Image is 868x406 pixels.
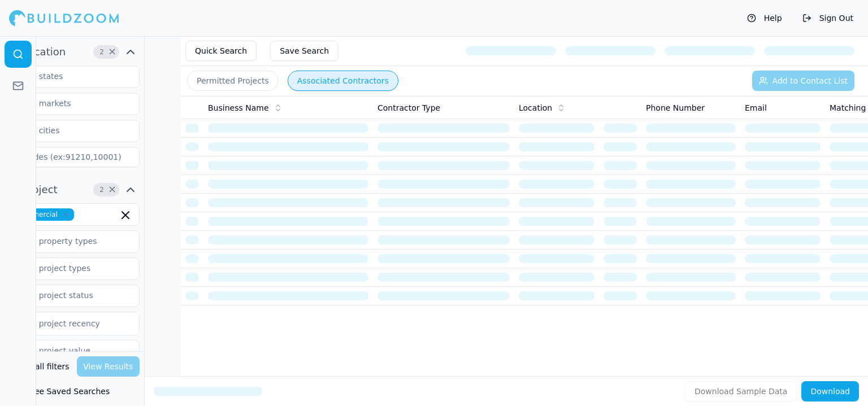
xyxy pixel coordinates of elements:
span: Clear Project filters [108,187,116,193]
span: Email [745,102,767,113]
button: Quick Search [185,41,257,61]
span: Project [23,182,58,198]
button: Save Search [270,41,338,61]
span: Location [519,102,552,113]
button: Help [741,9,788,27]
button: Permitted Projects [187,71,279,91]
span: Clear Location filters [108,49,116,55]
button: Download [801,381,859,401]
span: 2 [96,184,107,195]
button: Location2Clear Location filters [5,43,140,61]
input: Select states [5,66,125,86]
button: See Saved Searches [5,381,140,401]
input: Select project types [5,258,125,278]
input: Select project status [5,285,125,305]
button: Project2Clear Project filters [5,181,140,199]
input: Select markets [5,93,125,113]
span: 2 [96,46,107,58]
input: Select project value [5,340,125,361]
span: Business Name [208,102,269,113]
input: Select cities [5,120,125,141]
button: Clear all filters [9,356,72,377]
span: Commercial [12,208,74,221]
span: Contractor Type [377,102,440,113]
input: Zipcodes (ex:91210,10001) [5,147,140,167]
button: Associated Contractors [288,71,398,91]
span: Location [23,44,66,60]
span: Phone Number [646,102,705,113]
button: Sign Out [797,9,859,27]
input: Select property types [5,231,125,251]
